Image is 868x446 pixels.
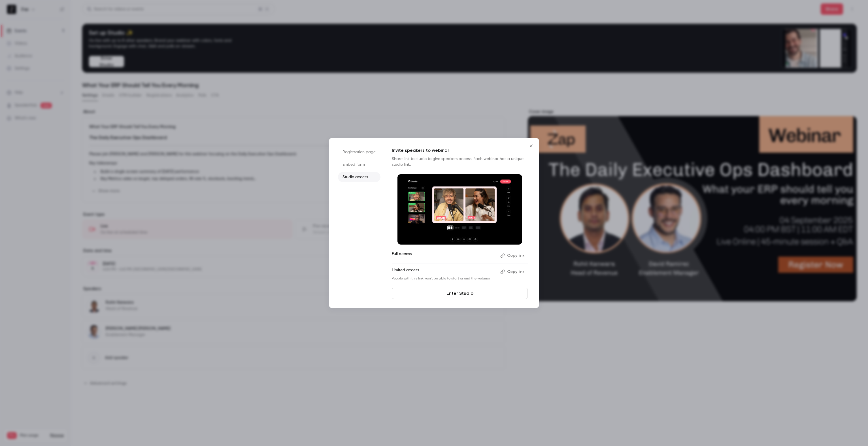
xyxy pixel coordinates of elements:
li: Registration page [338,147,380,157]
p: Limited access [392,267,496,276]
p: People with this link won't be able to start or end the webinar [392,276,496,281]
a: Enter Studio [392,288,528,299]
p: Invite speakers to webinar [392,147,528,154]
li: Embed form [338,159,380,170]
button: Copy link [498,251,528,260]
p: Share link to studio to give speakers access. Each webinar has a unique studio link. [392,156,528,167]
li: Studio access [338,172,380,182]
button: Close [526,140,537,152]
p: Full access [392,251,496,260]
img: Invite speakers to webinar [397,174,522,245]
button: Copy link [498,267,528,276]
